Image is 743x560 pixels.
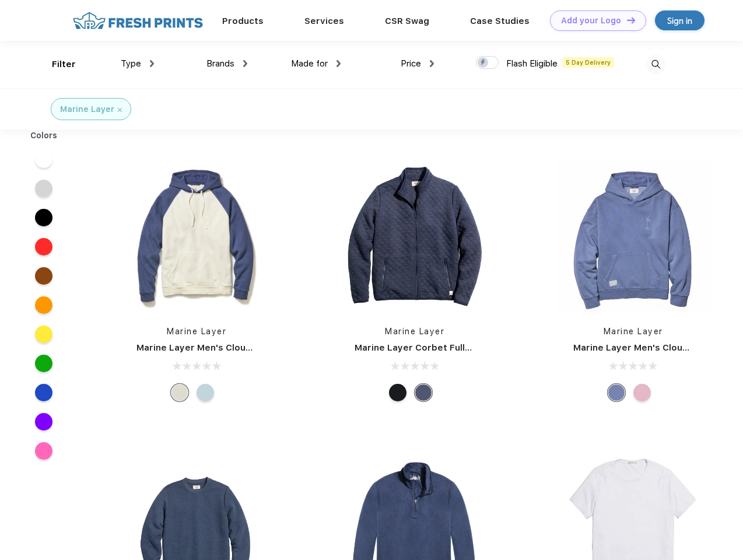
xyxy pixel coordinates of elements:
[633,384,651,401] div: Lilas
[430,60,434,67] img: dropdown.png
[69,10,206,31] img: fo%20logo%202.webp
[415,384,432,401] div: Navy
[667,14,692,27] div: Sign in
[337,60,341,67] img: dropdown.png
[561,16,621,26] div: Add your Logo
[385,16,429,26] a: CSR Swag
[291,58,328,69] span: Made for
[60,103,114,116] div: Marine Layer
[562,57,614,68] span: 5 Day Delivery
[304,16,344,26] a: Services
[52,58,76,71] div: Filter
[627,17,635,23] img: DT
[401,58,421,69] span: Price
[22,129,66,142] div: Colors
[136,342,327,353] a: Marine Layer Men's Cloud 9 Fleece Hoodie
[222,16,264,26] a: Products
[167,327,226,336] a: Marine Layer
[556,159,711,314] img: func=resize&h=266
[121,58,141,69] span: Type
[206,58,234,69] span: Brands
[355,342,516,353] a: Marine Layer Corbet Full-Zip Jacket
[506,58,558,69] span: Flash Eligible
[337,159,492,314] img: func=resize&h=266
[385,327,444,336] a: Marine Layer
[171,384,188,401] div: Navy/Cream
[604,327,663,336] a: Marine Layer
[608,384,625,401] div: Vintage Indigo
[150,60,154,67] img: dropdown.png
[119,159,274,314] img: func=resize&h=266
[389,384,406,401] div: Black
[655,10,705,30] a: Sign in
[197,384,214,401] div: Cool Ombre
[118,108,122,112] img: filter_cancel.svg
[646,55,665,74] img: desktop_search.svg
[243,60,247,67] img: dropdown.png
